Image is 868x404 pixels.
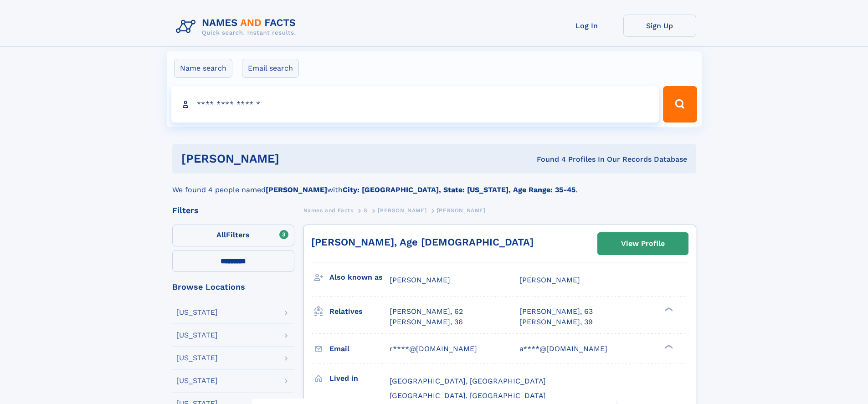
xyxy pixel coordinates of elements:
[390,377,546,385] span: [GEOGRAPHIC_DATA], [GEOGRAPHIC_DATA]
[390,307,463,317] a: [PERSON_NAME], 62
[171,86,659,123] input: search input
[519,317,593,327] a: [PERSON_NAME], 39
[519,307,593,317] a: [PERSON_NAME], 63
[519,276,580,284] span: [PERSON_NAME]
[663,343,673,349] div: ❯
[329,371,390,386] h3: Lived in
[598,233,688,255] a: View Profile
[329,304,390,319] h3: Relatives
[172,206,294,215] div: Filters
[174,59,232,78] label: Name search
[408,154,687,164] div: Found 4 Profiles In Our Records Database
[390,317,463,327] a: [PERSON_NAME], 36
[390,276,450,284] span: [PERSON_NAME]
[364,207,368,214] span: S
[172,283,294,291] div: Browse Locations
[343,185,575,194] b: City: [GEOGRAPHIC_DATA], State: [US_STATE], Age Range: 35-45
[329,270,390,285] h3: Also known as
[176,354,218,362] div: [US_STATE]
[329,341,390,357] h3: Email
[378,207,426,214] span: [PERSON_NAME]
[172,174,696,195] div: We found 4 people named with .
[378,205,426,216] a: [PERSON_NAME]
[172,225,294,246] label: Filters
[390,391,546,400] span: [GEOGRAPHIC_DATA], [GEOGRAPHIC_DATA]
[176,309,218,316] div: [US_STATE]
[181,153,408,164] h1: [PERSON_NAME]
[663,307,673,312] div: ❯
[242,59,299,78] label: Email search
[266,185,327,194] b: [PERSON_NAME]
[364,205,368,216] a: S
[216,230,226,239] span: All
[172,15,303,39] img: Logo Names and Facts
[437,207,486,214] span: [PERSON_NAME]
[176,377,218,384] div: [US_STATE]
[621,233,665,254] div: View Profile
[303,205,354,216] a: Names and Facts
[623,15,696,37] a: Sign Up
[176,332,218,339] div: [US_STATE]
[311,236,534,248] a: [PERSON_NAME], Age [DEMOGRAPHIC_DATA]
[550,15,623,37] a: Log In
[663,86,697,123] button: Search Button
